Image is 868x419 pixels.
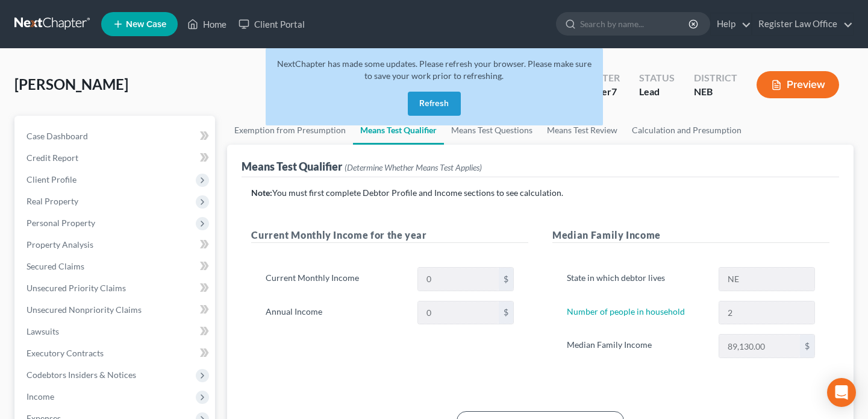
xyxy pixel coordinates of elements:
a: Exemption from Presumption [227,116,353,145]
h5: Current Monthly Income for the year [251,228,528,243]
label: State in which debtor lives [561,267,713,291]
span: Secured Claims [27,261,84,271]
span: Lawsuits [27,326,59,336]
input: State [719,268,814,291]
div: NEB [694,85,737,99]
div: $ [499,268,513,291]
span: [PERSON_NAME] [14,75,128,93]
h5: Median Family Income [552,228,829,243]
span: New Case [126,20,166,29]
a: Property Analysis [17,234,215,256]
a: Calculation and Presumption [625,116,749,145]
button: Preview [757,71,839,98]
input: 0.00 [719,335,800,358]
span: NextChapter has made some updates. Please refresh your browser. Please make sure to save your wor... [277,58,592,81]
span: Executory Contracts [27,348,104,358]
p: You must first complete Debtor Profile and Income sections to see calculation. [251,187,829,199]
button: Refresh [408,92,461,116]
input: 0.00 [418,268,499,291]
a: Client Portal [233,13,311,35]
a: Case Dashboard [17,125,215,147]
a: Unsecured Nonpriority Claims [17,299,215,321]
div: District [694,71,737,85]
strong: Note: [251,187,272,198]
span: Client Profile [27,174,76,184]
span: Credit Report [27,153,78,163]
div: Open Intercom Messenger [827,378,856,407]
span: Unsecured Priority Claims [27,283,126,293]
a: Register Law Office [752,13,853,35]
a: Secured Claims [17,256,215,277]
span: (Determine Whether Means Test Applies) [345,162,482,172]
a: Number of people in household [567,306,685,317]
a: Home [181,13,233,35]
span: Codebtors Insiders & Notices [27,370,136,380]
a: Unsecured Priority Claims [17,277,215,299]
div: Means Test Qualifier [242,159,482,174]
span: Case Dashboard [27,131,88,141]
div: $ [800,335,814,358]
span: Income [27,391,54,402]
a: Help [711,13,751,35]
label: Annual Income [260,301,411,325]
a: Lawsuits [17,321,215,342]
a: Credit Report [17,147,215,169]
label: Median Family Income [561,334,713,358]
label: Current Monthly Income [260,267,411,291]
input: 0.00 [418,301,499,324]
span: Personal Property [27,218,95,228]
div: Status [639,71,675,85]
input: -- [719,301,814,324]
span: Real Property [27,196,78,206]
span: Unsecured Nonpriority Claims [27,304,142,315]
div: Lead [639,85,675,99]
span: 7 [611,86,617,97]
div: $ [499,301,513,324]
a: Executory Contracts [17,342,215,364]
input: Search by name... [580,13,690,35]
span: Property Analysis [27,239,93,250]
